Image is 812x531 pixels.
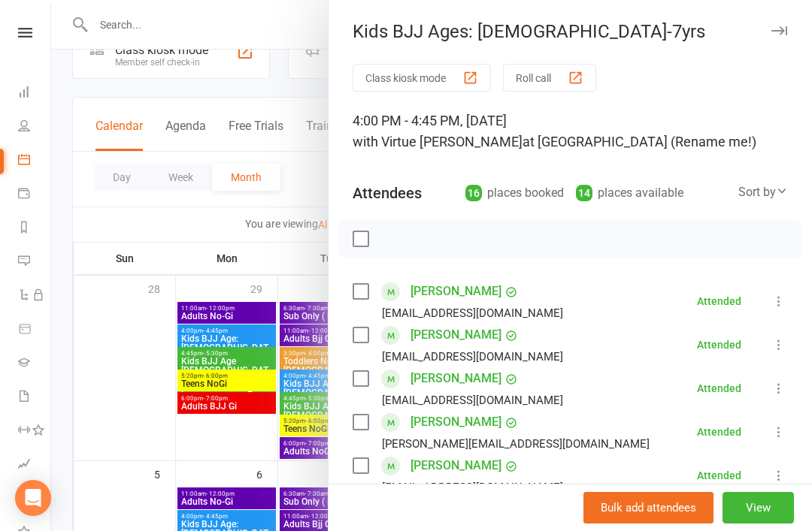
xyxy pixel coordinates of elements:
[411,367,501,391] a: [PERSON_NAME]
[697,427,741,437] div: Attended
[583,492,714,523] button: Bulk add attendees
[382,303,563,323] div: [EMAIL_ADDRESS][DOMAIN_NAME]
[697,383,741,394] div: Attended
[353,64,491,92] button: Class kiosk mode
[576,185,592,201] div: 14
[723,492,794,523] button: View
[18,313,52,347] a: Product Sales
[18,448,52,482] a: Assessments
[576,183,683,204] div: places available
[697,339,741,350] div: Attended
[353,183,422,204] div: Attendees
[523,134,756,149] span: at [GEOGRAPHIC_DATA] (Rename me!)
[15,480,51,516] div: Open Intercom Messenger
[18,178,52,212] a: Payments
[382,478,563,497] div: [EMAIL_ADDRESS][DOMAIN_NAME]
[18,110,52,144] a: People
[411,323,501,347] a: [PERSON_NAME]
[18,212,52,246] a: Reports
[353,110,788,152] div: 4:00 PM - 4:45 PM, [DATE]
[697,296,741,306] div: Attended
[18,77,52,110] a: Dashboard
[18,144,52,178] a: Calendar
[411,454,501,478] a: [PERSON_NAME]
[411,279,501,303] a: [PERSON_NAME]
[382,434,650,454] div: [PERSON_NAME][EMAIL_ADDRESS][DOMAIN_NAME]
[411,410,501,434] a: [PERSON_NAME]
[382,391,563,410] div: [EMAIL_ADDRESS][DOMAIN_NAME]
[465,185,482,201] div: 16
[697,470,741,481] div: Attended
[503,64,596,92] button: Roll call
[353,134,523,149] span: with Virtue [PERSON_NAME]
[738,183,788,202] div: Sort by
[382,347,563,367] div: [EMAIL_ADDRESS][DOMAIN_NAME]
[465,183,564,204] div: places booked
[329,21,812,42] div: Kids BJJ Ages: [DEMOGRAPHIC_DATA]-7yrs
